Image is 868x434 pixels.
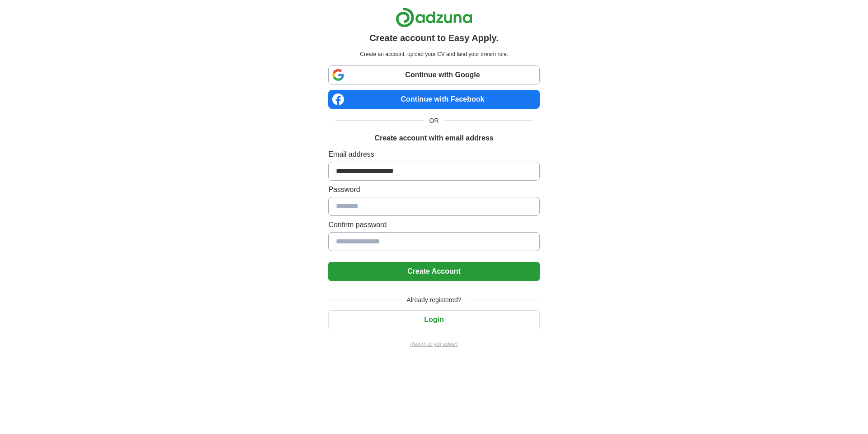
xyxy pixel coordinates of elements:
a: Login [328,316,539,323]
button: Create Account [328,262,539,281]
h1: Create account to Easy Apply. [369,31,499,45]
a: Return to job advert [328,340,539,348]
p: Create an account, upload your CV and land your dream role. [330,50,538,58]
a: Continue with Google [328,65,539,84]
button: Login [328,310,539,329]
label: Email address [328,149,539,160]
span: OR [424,116,444,126]
label: Confirm password [328,219,539,230]
a: Continue with Facebook [328,90,539,109]
img: Adzuna logo [396,7,472,28]
label: Password [328,184,539,195]
span: Already registered? [401,295,467,305]
h1: Create account with email address [374,133,493,144]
